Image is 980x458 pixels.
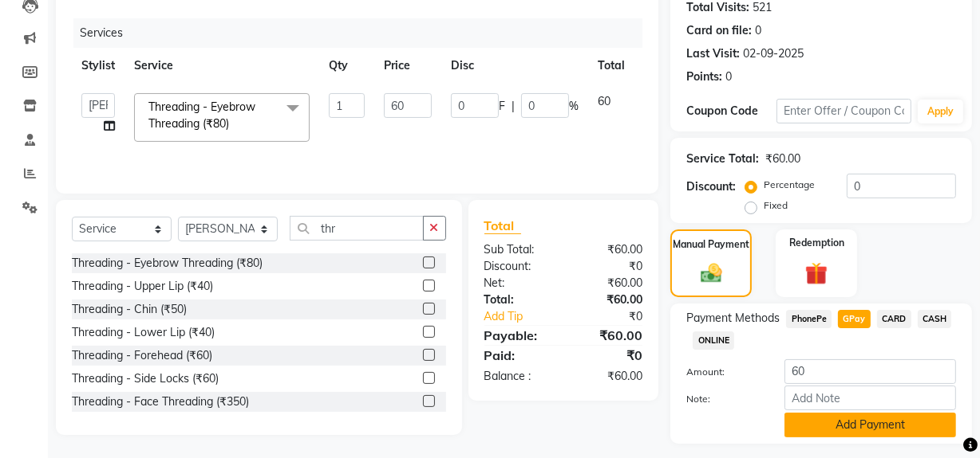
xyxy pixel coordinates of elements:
span: ONLINE [693,331,734,350]
div: ₹0 [563,346,654,365]
div: Threading - Forehead (₹60) [72,347,212,364]
div: 02-09-2025 [743,45,804,62]
div: Sub Total: [472,241,563,258]
div: ₹60.00 [563,326,654,345]
div: Points: [686,69,722,85]
input: Add Note [784,386,956,410]
th: Price [374,48,441,84]
div: 0 [725,69,732,85]
a: Add Tip [472,308,579,325]
th: Qty [319,48,374,84]
div: Threading - Lower Lip (₹40) [72,324,215,341]
button: Add Payment [784,413,956,437]
span: GPay [838,310,871,328]
span: CARD [877,310,911,328]
div: Payable: [472,326,563,345]
a: x [229,116,236,131]
span: CASH [918,310,952,328]
div: Threading - Upper Lip (₹40) [72,278,213,295]
div: ₹0 [579,308,654,325]
img: _cash.svg [694,261,729,286]
label: Fixed [764,198,788,213]
label: Percentage [764,178,815,192]
div: Services [73,18,654,48]
span: Threading - Eyebrow Threading (₹80) [148,100,255,131]
input: Enter Offer / Coupon Code [776,99,911,123]
div: Paid: [472,346,563,365]
div: ₹60.00 [563,292,654,308]
span: % [569,98,579,115]
img: _gift.svg [798,260,835,288]
span: Payment Methods [686,310,780,327]
button: Apply [918,100,963,123]
div: Service Total: [686,151,759,167]
div: ₹60.00 [765,151,800,167]
span: Total [484,217,521,234]
div: Balance : [472,368,563,385]
div: 0 [755,22,761,39]
div: Coupon Code [686,103,776,119]
label: Note: [674,392,773,406]
th: Stylist [72,48,124,84]
span: F [499,98,505,115]
div: Last Visit: [686,45,740,62]
div: Discount: [472,258,563,275]
label: Redemption [789,236,844,250]
span: 60 [598,94,611,108]
input: Amount [784,359,956,384]
div: Threading - Eyebrow Threading (₹80) [72,255,263,272]
label: Amount: [674,365,773,379]
input: Search or Scan [290,216,424,241]
th: Action [634,48,687,84]
div: ₹60.00 [563,241,654,258]
div: Threading - Face Threading (₹350) [72,393,249,410]
div: ₹60.00 [563,368,654,385]
th: Disc [441,48,588,84]
label: Manual Payment [673,237,749,252]
div: Threading - Chin (₹50) [72,301,187,318]
div: Card on file: [686,22,752,39]
span: | [512,98,515,115]
div: Total: [472,292,563,308]
div: ₹60.00 [563,275,654,292]
div: ₹0 [563,258,654,275]
th: Total [588,48,634,84]
div: Threading - Side Locks (₹60) [72,370,219,387]
div: Discount: [686,178,736,195]
th: Service [124,48,319,84]
div: Net: [472,275,563,292]
span: PhonePe [786,310,832,328]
